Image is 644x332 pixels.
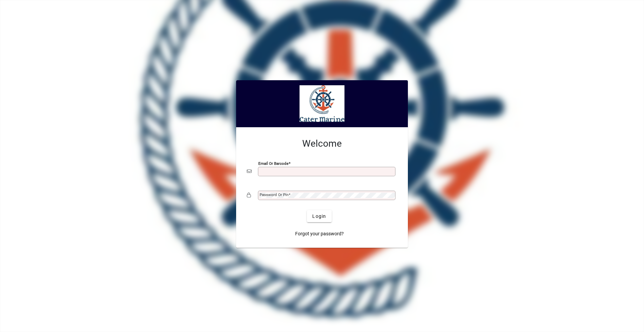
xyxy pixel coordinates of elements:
[307,210,331,222] button: Login
[295,230,344,237] span: Forgot your password?
[247,138,397,149] h2: Welcome
[292,228,346,240] a: Forgot your password?
[312,213,326,220] span: Login
[260,192,288,197] mat-label: Password or Pin
[258,161,288,166] mat-label: Email or Barcode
